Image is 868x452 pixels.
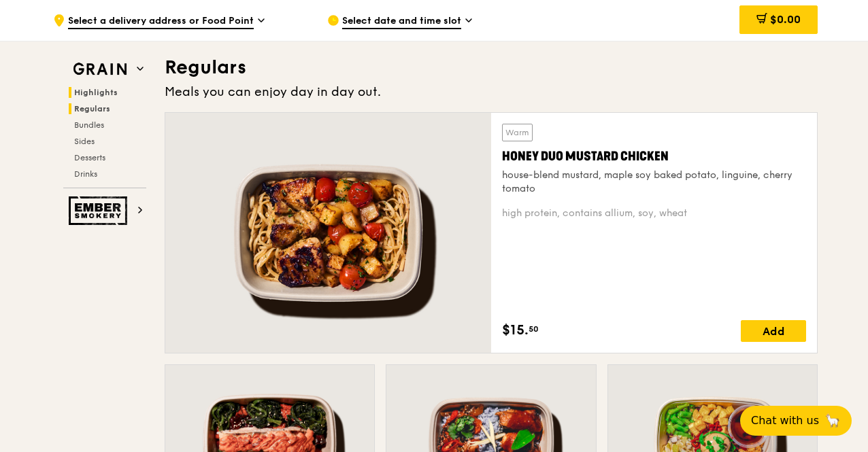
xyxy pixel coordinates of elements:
[741,320,806,342] div: Add
[502,207,806,220] div: high protein, contains allium, soy, wheat
[74,153,105,162] span: Desserts
[529,324,539,334] span: 50
[342,14,461,29] span: Select date and time slot
[165,82,818,101] div: Meals you can enjoy day in day out.
[502,124,533,141] div: Warm
[502,169,806,196] div: house-blend mustard, maple soy baked potato, linguine, cherry tomato
[165,55,818,80] h3: Regulars
[74,104,110,114] span: Regulars
[74,88,118,97] span: Highlights
[502,147,806,166] div: Honey Duo Mustard Chicken
[751,413,819,429] span: Chat with us
[68,14,254,29] span: Select a delivery address or Food Point
[502,320,529,341] span: $15.
[74,137,95,146] span: Sides
[74,169,97,179] span: Drinks
[770,13,801,26] span: $0.00
[74,120,104,130] span: Bundles
[740,406,852,436] button: Chat with us🦙
[69,196,131,225] img: Ember Smokery web logo
[69,57,131,82] img: Grain web logo
[824,413,841,429] span: 🦙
